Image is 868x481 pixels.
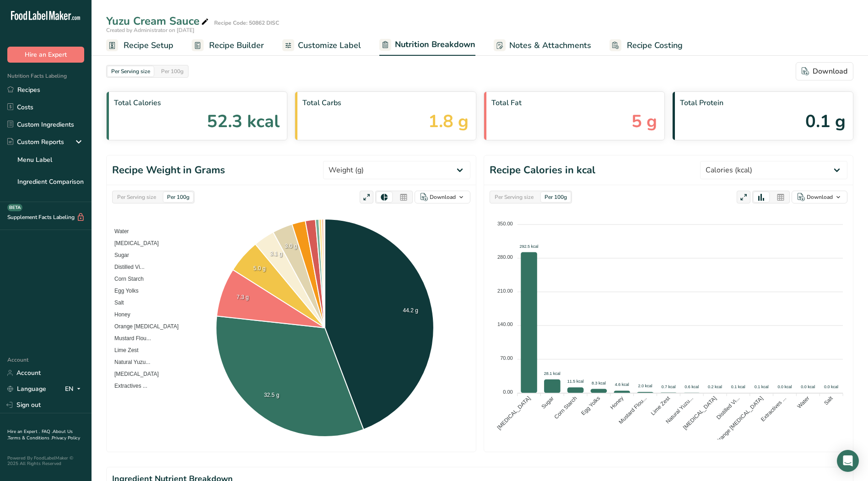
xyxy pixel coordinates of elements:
tspan: Honey [609,395,625,411]
span: Nutrition Breakdown [395,38,475,51]
span: 0.1 g [805,108,846,134]
a: FAQ . [42,428,53,435]
span: 52.3 kcal [207,108,280,134]
tspan: 210.00 [497,288,513,294]
h1: Recipe Weight in Grams [112,163,225,178]
tspan: Distilled Vi... [715,395,741,421]
button: Download [792,191,847,203]
span: Customize Label [298,39,361,52]
div: Per Serving size [113,192,160,202]
a: Hire an Expert . [7,428,40,435]
a: Nutrition Breakdown [379,34,475,56]
a: Customize Label [282,35,361,56]
tspan: Mustard Flou... [618,395,648,425]
span: Total Calories [114,97,280,108]
div: BETA [7,204,22,211]
tspan: [MEDICAL_DATA] [496,395,532,431]
div: Open Intercom Messenger [837,450,859,472]
span: Created by Administrator on [DATE] [106,27,194,34]
div: Per 100g [163,192,193,202]
span: Honey [108,311,130,318]
tspan: Lime Zest [650,395,672,417]
span: Natural Yuzu... [108,359,151,365]
div: Download [802,66,847,77]
h1: Recipe Calories in kcal [490,163,595,178]
button: Download [415,191,470,203]
span: Total Fat [491,97,657,108]
tspan: [MEDICAL_DATA] [682,395,717,431]
span: Water [108,228,129,235]
div: Per 100g [541,192,571,202]
a: Recipe Builder [192,35,264,56]
tspan: Sugar [540,395,555,410]
tspan: 70.00 [500,355,513,361]
tspan: 350.00 [497,221,513,226]
tspan: Salt [823,395,834,406]
div: Per 100g [157,66,187,76]
tspan: 280.00 [497,254,513,260]
tspan: Orange [MEDICAL_DATA] [714,395,764,445]
div: Recipe Code: 50862 DISC [214,19,279,27]
div: EN [65,384,84,395]
span: [MEDICAL_DATA] [108,240,159,246]
div: Per Serving size [108,66,154,76]
button: Hire an Expert [7,47,84,63]
a: Recipe Setup [106,35,173,56]
span: Lime Zest [108,347,139,353]
span: Total Protein [680,97,846,108]
span: [MEDICAL_DATA] [108,371,159,377]
span: Recipe Builder [209,39,264,52]
span: Distilled Vi... [108,264,145,270]
span: 5 g [631,108,657,134]
button: Download [796,62,853,80]
tspan: Extractives ... [760,395,787,423]
span: Recipe Costing [627,39,683,52]
span: Extractives ... [108,383,147,389]
tspan: Corn Starch [553,395,578,420]
div: Custom Reports [7,137,64,147]
div: Download [807,193,833,201]
tspan: Natural Yuzu... [664,395,694,425]
span: 1.8 g [428,108,469,134]
tspan: Water [796,395,811,410]
span: Recipe Setup [124,39,173,52]
tspan: Egg Yolks [580,395,601,417]
span: Mustard Flou... [108,335,151,342]
a: Notes & Attachments [494,35,591,56]
div: Powered By FoodLabelMaker © 2025 All Rights Reserved [7,455,84,466]
a: Terms & Conditions . [8,435,52,441]
div: Per Serving size [491,192,537,202]
span: Notes & Attachments [509,39,591,52]
span: Egg Yolks [108,288,139,294]
tspan: 0.00 [503,389,512,395]
div: Yuzu Cream Sauce [106,13,210,29]
span: Sugar [108,252,129,258]
span: Salt [108,299,124,306]
a: Recipe Costing [609,35,683,56]
div: Download [430,193,456,201]
a: Language [7,381,46,397]
tspan: 140.00 [497,321,513,327]
span: Total Carbs [302,97,468,108]
a: Privacy Policy [52,435,80,441]
a: About Us . [7,428,73,441]
span: Corn Starch [108,276,144,282]
span: Orange [MEDICAL_DATA] [108,323,178,330]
